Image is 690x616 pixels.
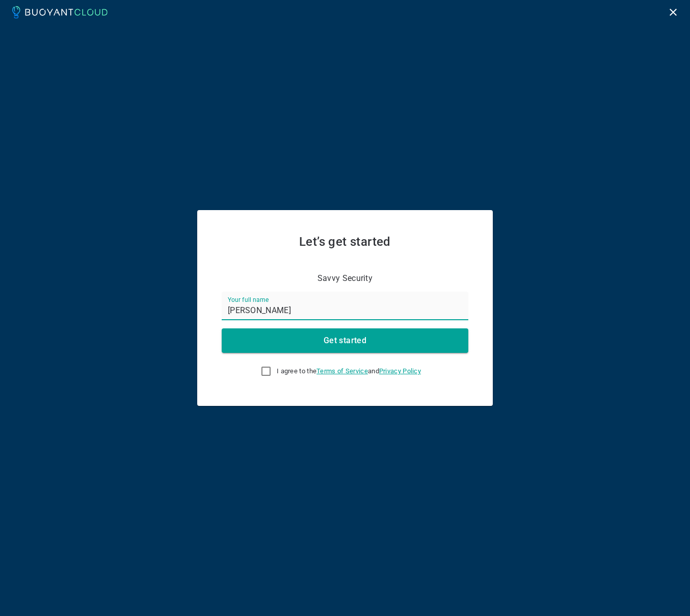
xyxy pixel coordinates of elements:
p: Savvy Security [317,273,373,284]
button: Logout [665,4,682,21]
h4: Get started [324,336,366,346]
span: I agree to the and [277,367,421,375]
a: Terms of Service [316,367,368,375]
a: Privacy Policy [379,367,421,375]
label: Your full name [228,295,269,304]
a: Logout [665,7,682,16]
button: Get started [222,328,468,353]
h2: Let’s get started [222,235,468,249]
